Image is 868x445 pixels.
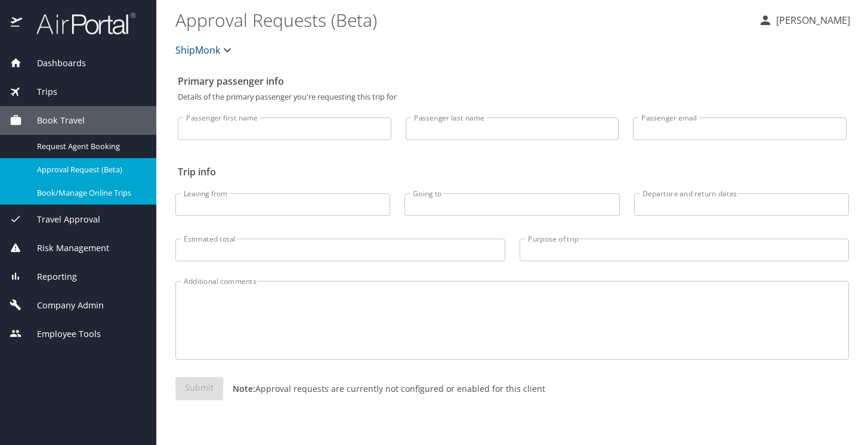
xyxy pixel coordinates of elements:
span: Book Travel [22,114,85,127]
img: icon-airportal.png [11,12,23,35]
span: Reporting [22,270,77,283]
h2: Trip info [178,162,847,181]
span: Trips [22,85,57,98]
p: [PERSON_NAME] [773,13,850,27]
h2: Primary passenger info [178,72,847,91]
button: ShipMonk [171,38,239,62]
img: airportal-logo.png [23,12,135,35]
button: [PERSON_NAME] [753,10,855,31]
h1: Approval Requests (Beta) [175,1,749,38]
strong: Note: [233,383,255,394]
p: Details of the primary passenger you're requesting this trip for [178,93,847,101]
span: Travel Approval [22,213,100,226]
span: Approval Request (Beta) [37,164,142,175]
span: Dashboards [22,57,86,70]
span: Company Admin [22,299,104,312]
p: Approval requests are currently not configured or enabled for this client [223,382,545,395]
span: Employee Tools [22,327,101,341]
span: Book/Manage Online Trips [37,187,142,199]
span: Request Agent Booking [37,141,142,152]
span: ShipMonk [175,42,220,58]
span: Risk Management [22,242,109,255]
